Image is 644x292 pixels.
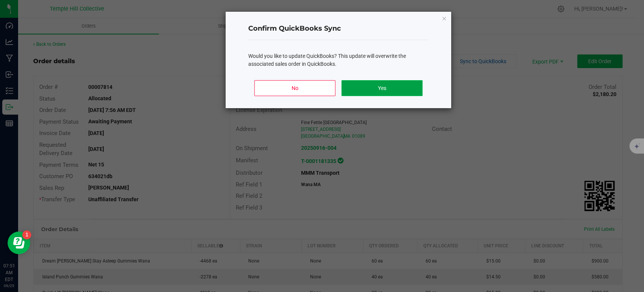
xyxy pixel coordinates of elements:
iframe: Resource center unread badge [22,230,31,239]
div: Would you like to update QuickBooks? This update will overwrite the associated sales order in Qui... [248,52,429,68]
button: Close [441,14,447,23]
button: Yes [341,80,423,96]
button: No [254,80,335,96]
iframe: Resource center [8,231,30,254]
h4: Confirm QuickBooks Sync [248,24,429,34]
